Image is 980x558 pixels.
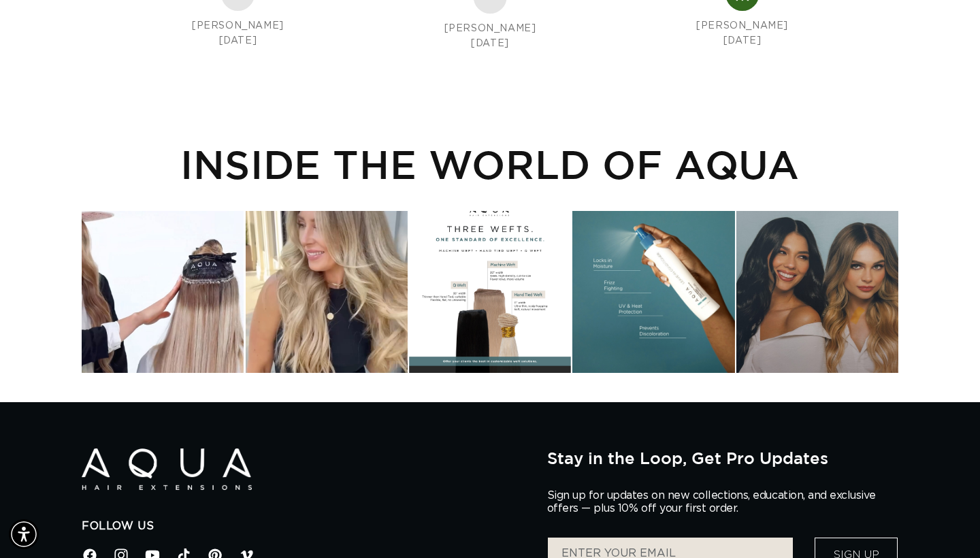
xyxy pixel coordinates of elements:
div: Instagram post opens in a popup [82,211,244,373]
div: [DATE] [122,33,353,48]
h2: Follow Us [82,519,527,534]
div: Accessibility Menu [9,519,39,549]
div: Instagram post opens in a popup [409,211,571,373]
h2: INSIDE THE WORLD OF AQUA [82,141,898,187]
p: Sign up for updates on new collections, education, and exclusive offers — plus 10% off your first... [547,489,887,515]
div: [PERSON_NAME] [122,18,353,33]
div: [PERSON_NAME] [627,18,857,33]
div: Instagram post opens in a popup [736,211,898,373]
h2: Stay in the Loop, Get Pro Updates [547,448,898,467]
iframe: Chat Widget [912,493,980,558]
div: [PERSON_NAME] [375,21,606,36]
div: [DATE] [627,33,857,48]
img: Aqua Hair Extensions [82,448,252,490]
div: [DATE] [375,36,606,51]
div: Instagram post opens in a popup [245,211,407,373]
div: Instagram post opens in a popup [572,211,734,373]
